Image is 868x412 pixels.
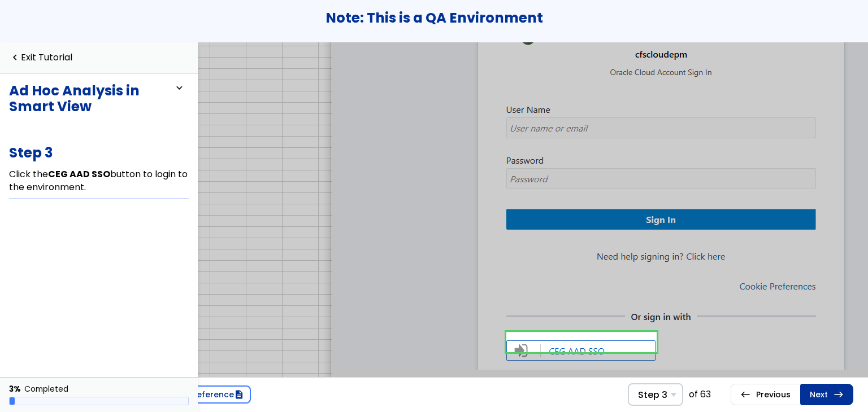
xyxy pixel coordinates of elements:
[800,384,853,405] a: Nexteast
[689,389,711,400] div: of 63
[159,385,251,404] a: Quick Referencedescription
[24,384,68,393] div: Completed
[9,83,173,115] h3: Ad Hoc Analysis in Smart View
[834,390,844,399] span: east
[173,83,185,94] span: expand_more
[638,389,667,400] span: Step 3
[628,384,683,406] span: Select Step
[9,52,21,63] span: navigate_before
[234,390,244,399] span: description
[740,390,750,399] span: west
[731,384,800,405] a: westPrevious
[9,52,72,63] a: navigate_beforeExit Tutorial
[9,168,188,193] span: Click the button to login to the environment.
[9,143,189,163] h3: Step 3
[9,384,21,393] div: 3%
[48,168,110,181] b: CEG AAD SSO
